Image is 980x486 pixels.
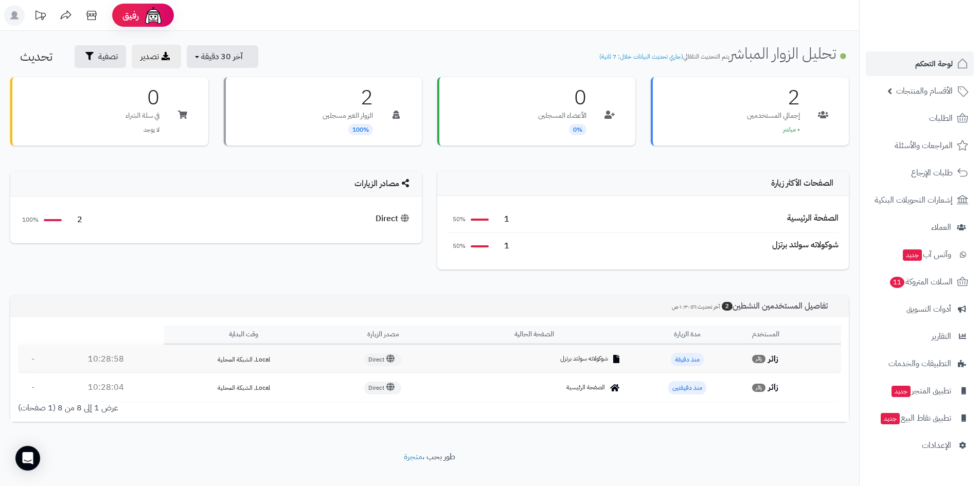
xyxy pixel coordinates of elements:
span: - [31,353,34,365]
span: الإعدادات [922,438,951,453]
p: الزوار الغير مسجلين [323,111,373,121]
a: السلات المتروكة11 [866,269,974,294]
span: 11 [890,277,904,288]
span: 1 [494,213,509,225]
span: العملاء [931,220,951,235]
a: إشعارات التحويلات البنكية [866,188,974,212]
span: 100% [348,124,373,135]
button: آخر 30 دقيقة [187,45,258,68]
span: شوكولاته سولتد برتزل [560,354,608,363]
div: شوكولاته سولتد برتزل [772,239,839,251]
span: 2 [67,214,82,226]
span: آخر 30 دقيقة [201,50,243,63]
span: Local, الشبكة المحلية [218,355,270,364]
span: Direct [364,382,401,394]
span: منذ دقيقتين [668,381,706,394]
span: (جاري تحديث البيانات خلال: 7 ثانية) [599,52,683,61]
span: جديد [892,386,911,397]
span: جديد [881,413,900,424]
img: ai-face.png [143,5,164,26]
span: 2 [722,302,733,311]
h4: مصادر الزيارات [21,179,412,189]
span: التقارير [932,329,951,344]
div: Direct [376,213,412,225]
p: في سلة الشراء [126,111,159,121]
span: الصفحة الرئيسية [566,383,605,392]
th: مدة الزيارة [626,326,747,345]
span: 0% [569,124,586,135]
a: طلبات الإرجاع [866,160,974,185]
a: تصدير [132,45,181,68]
span: إشعارات التحويلات البنكية [875,193,953,207]
a: الإعدادات [866,433,974,458]
span: الأقسام والمنتجات [896,84,953,98]
td: 10:28:58 [48,345,164,373]
th: وقت البداية [164,326,324,345]
a: التطبيقات والخدمات [866,351,974,376]
th: مصدر الزيارة [324,326,442,345]
h1: تحليل الزوار المباشر [599,45,849,62]
h3: تفاصيل المستخدمين النشطين [664,301,841,311]
h4: الصفحات الأكثر زيارة [448,179,839,188]
span: تحديث [20,47,52,66]
span: السلات المتروكة [889,275,953,289]
span: 100% [21,215,39,224]
span: أدوات التسويق [906,302,951,316]
span: 50% [448,242,466,250]
a: تطبيق نقاط البيعجديد [866,406,974,430]
th: الصفحة الحالية [442,326,626,345]
button: تحديث [12,45,69,68]
a: الطلبات [866,106,974,131]
button: تصفية [75,45,126,68]
span: تطبيق المتجر [890,384,951,398]
span: تصفية [98,50,118,63]
small: يتم التحديث التلقائي [599,52,729,61]
span: 1 [494,240,509,252]
h3: 2 [323,87,373,108]
div: الصفحة الرئيسية [787,212,839,224]
strong: زائر [768,353,778,365]
span: رفيق [122,9,139,22]
h3: 0 [126,87,159,108]
a: تحديثات المنصة [27,5,53,28]
a: تطبيق المتجرجديد [866,379,974,403]
span: المراجعات والأسئلة [895,138,953,153]
p: إجمالي المستخدمين [747,111,800,121]
p: الأعضاء المسجلين [538,111,586,121]
span: Local, الشبكة المحلية [218,383,270,392]
td: 10:28:04 [48,373,164,402]
a: العملاء [866,215,974,240]
h3: 0 [538,87,586,108]
span: ١٠:٣٠:٥٦ ص [672,303,696,311]
small: آخر تحديث: [672,303,720,311]
a: التقارير [866,324,974,349]
a: أدوات التسويق [866,297,974,321]
span: زائر [752,384,765,392]
strong: زائر [768,381,778,393]
a: لوحة التحكم [866,51,974,76]
a: المراجعات والأسئلة [866,133,974,158]
span: تطبيق نقاط البيع [880,411,951,425]
span: لا يوجد [144,125,159,134]
span: الطلبات [929,111,953,125]
a: متجرة [404,451,422,463]
span: - [31,381,34,393]
span: زائر [752,355,765,363]
span: وآتس آب [902,247,951,262]
h3: 2 [747,87,800,108]
span: لوحة التحكم [915,57,953,71]
div: Open Intercom Messenger [15,446,40,471]
span: جديد [903,249,922,261]
div: عرض 1 إلى 8 من 8 (1 صفحات) [10,402,430,414]
span: طلبات الإرجاع [911,166,953,180]
span: • مباشر [783,125,800,134]
a: وآتس آبجديد [866,242,974,267]
span: Direct [364,353,401,366]
span: منذ دقيقة [671,353,704,366]
th: المستخدم [748,326,841,345]
span: 50% [448,215,466,224]
span: التطبيقات والخدمات [888,356,951,371]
